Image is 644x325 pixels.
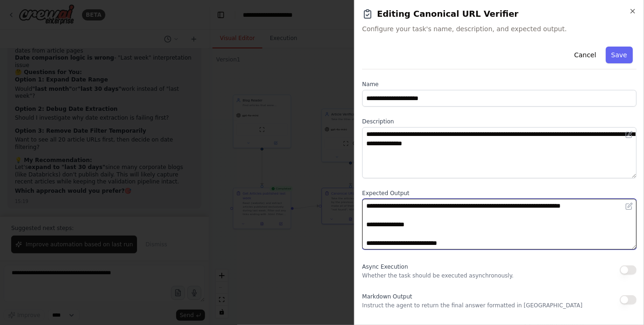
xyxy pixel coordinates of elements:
[362,190,637,197] label: Expected Output
[362,81,637,88] label: Name
[362,264,408,270] span: Async Execution
[362,293,412,300] span: Markdown Output
[362,24,637,34] span: Configure your task's name, description, and expected output.
[606,47,633,63] button: Save
[362,118,637,125] label: Description
[623,129,635,140] button: Open in editor
[362,7,637,20] h2: Editing Canonical URL Verifier
[623,201,635,212] button: Open in editor
[362,272,514,279] p: Whether the task should be executed asynchronously.
[569,47,602,63] button: Cancel
[362,302,582,309] p: Instruct the agent to return the final answer formatted in [GEOGRAPHIC_DATA]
